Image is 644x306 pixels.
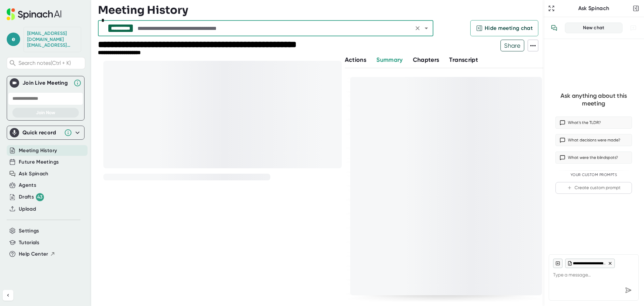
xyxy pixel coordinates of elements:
[631,4,641,13] button: Close conversation sidebar
[19,170,49,178] button: Ask Spinach
[19,158,59,166] button: Future Meetings
[345,56,366,63] span: Actions
[500,40,524,51] button: Share
[3,290,13,301] button: Collapse sidebar
[622,284,634,296] div: Send message
[449,55,478,64] button: Transcript
[36,193,44,201] div: 43
[11,80,18,86] img: Join Live Meeting
[10,76,82,90] div: Join Live MeetingJoin Live Meeting
[22,129,61,136] div: Quick record
[19,250,48,258] span: Help Center
[422,24,431,33] button: Open
[376,55,402,64] button: Summary
[19,181,36,189] button: Agents
[413,55,439,64] button: Chapters
[22,80,70,86] div: Join Live Meeting
[555,92,632,107] div: Ask anything about this meeting
[19,193,44,201] button: Drafts 43
[19,205,36,213] button: Upload
[555,173,632,177] div: Your Custom Prompts
[10,126,82,139] div: Quick record
[7,33,20,46] span: e
[485,24,533,32] span: Hide meeting chat
[12,108,79,118] button: Join Now
[547,21,561,35] button: View conversation history
[413,56,439,63] span: Chapters
[569,25,618,31] div: New chat
[19,193,44,201] div: Drafts
[555,151,632,164] button: What were the blindspots?
[413,24,422,33] button: Clear
[470,20,538,36] button: Hide meeting chat
[556,5,631,12] div: Ask Spinach
[19,239,39,247] button: Tutorials
[449,56,478,63] span: Transcript
[547,4,556,13] button: Expand to Ask Spinach page
[555,117,632,129] button: What’s the TLDR?
[555,182,632,194] button: Create custom prompt
[555,134,632,146] button: What decisions were made?
[18,60,83,66] span: Search notes (Ctrl + K)
[19,227,39,235] button: Settings
[98,4,188,16] h3: Meeting History
[19,147,57,155] button: Meeting History
[36,110,55,116] span: Join Now
[376,56,402,63] span: Summary
[501,40,524,51] span: Share
[27,31,77,48] div: edotson@starrez.com edotson@starrez.com
[19,250,55,258] button: Help Center
[345,55,366,64] button: Actions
